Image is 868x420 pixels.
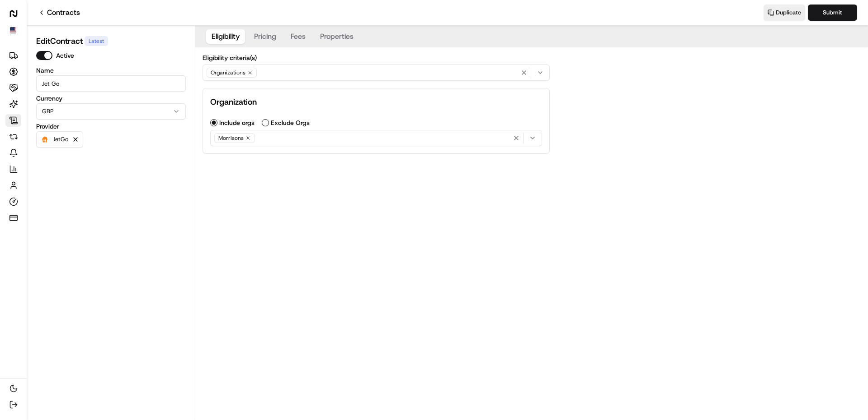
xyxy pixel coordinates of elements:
button: Pricing [249,29,282,44]
img: Flag of us [10,27,16,33]
div: Latest [85,36,108,46]
label: Include orgs [219,120,255,126]
label: Currency [36,95,186,102]
button: Eligibility [206,29,245,44]
button: JetGo [36,131,83,148]
label: Provider [36,123,186,129]
button: Submit [808,5,857,21]
label: Active [56,52,74,59]
span: Organizations [211,69,245,76]
label: Name [36,67,186,74]
button: Properties [315,29,359,44]
button: Duplicate [764,5,805,21]
img: profile_jet_go_morrisons_partner.png [40,135,49,144]
label: Exclude Orgs [271,120,310,126]
a: Contracts [38,7,80,18]
button: Morrisons [210,130,542,146]
p: JetGo [53,136,68,143]
button: Organizations [203,65,550,81]
button: JetGo [40,135,68,144]
h2: Organization [210,96,542,108]
h1: Edit Contract [36,35,83,47]
label: Eligibility criteria(s) [203,55,550,61]
span: Morrisons [218,134,244,142]
button: Fees [285,29,311,44]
